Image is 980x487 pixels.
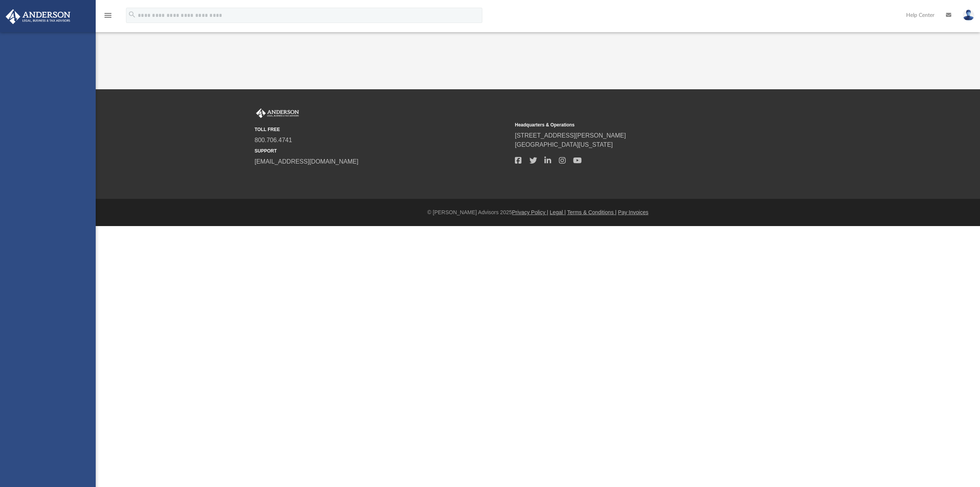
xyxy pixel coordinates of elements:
[515,141,613,148] a: [GEOGRAPHIC_DATA][US_STATE]
[618,209,648,215] a: Pay Invoices
[255,108,301,118] img: Anderson Advisors Platinum Portal
[515,132,626,139] a: [STREET_ADDRESS][PERSON_NAME]
[103,15,113,20] a: menu
[3,9,73,24] img: Anderson Advisors Platinum Portal
[96,208,980,216] div: © [PERSON_NAME] Advisors 2025
[103,11,113,20] i: menu
[255,137,292,143] a: 800.706.4741
[550,209,566,215] a: Legal |
[515,121,770,128] small: Headquarters & Operations
[128,10,136,19] i: search
[512,209,549,215] a: Privacy Policy |
[963,10,974,21] img: User Pic
[255,158,358,165] a: [EMAIL_ADDRESS][DOMAIN_NAME]
[255,148,510,154] small: SUPPORT
[255,126,510,133] small: TOLL FREE
[567,209,617,215] a: Terms & Conditions |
